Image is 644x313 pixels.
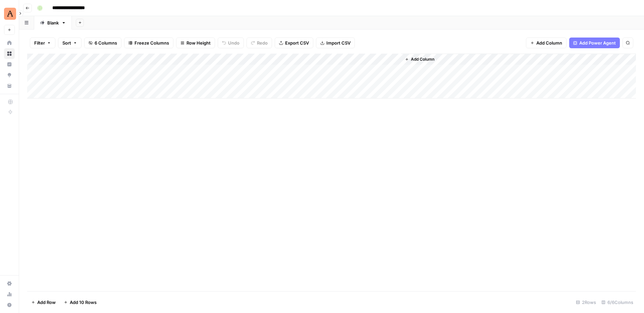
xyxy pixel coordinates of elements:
span: Export CSV [285,40,309,46]
span: Sort [62,40,71,46]
button: Add Power Agent [569,38,620,48]
span: Row Height [186,40,211,46]
span: Redo [257,40,268,46]
span: Add Column [536,40,562,46]
a: Blank [34,16,72,29]
a: Insights [4,59,15,70]
span: Add Column [411,56,434,62]
span: Undo [228,40,239,46]
span: Import CSV [326,40,351,46]
a: Your Data [4,80,15,91]
button: Add Column [402,55,437,64]
a: Browse [4,48,15,59]
a: Home [4,38,15,48]
a: Settings [4,278,15,289]
button: Sort [58,38,82,48]
span: Add 10 Rows [70,299,97,306]
button: Add 10 Rows [60,297,101,308]
span: 6 Columns [95,40,117,46]
button: Import CSV [316,38,355,48]
span: Add Row [37,299,56,306]
button: Workspace: Animalz [4,5,15,22]
button: Help + Support [4,300,15,310]
button: Redo [247,38,272,48]
div: 6/6 Columns [599,297,636,308]
div: Blank [47,19,59,26]
button: Freeze Columns [124,38,173,48]
button: Add Row [27,297,60,308]
button: Undo [218,38,244,48]
div: 2 Rows [573,297,599,308]
span: Freeze Columns [135,40,169,46]
button: Add Column [526,38,567,48]
button: 6 Columns [84,38,121,48]
span: Add Power Agent [579,40,616,46]
span: Filter [34,40,45,46]
button: Filter [30,38,55,48]
a: Usage [4,289,15,300]
a: Opportunities [4,70,15,80]
button: Row Height [176,38,215,48]
img: Animalz Logo [4,8,16,20]
button: Export CSV [275,38,313,48]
